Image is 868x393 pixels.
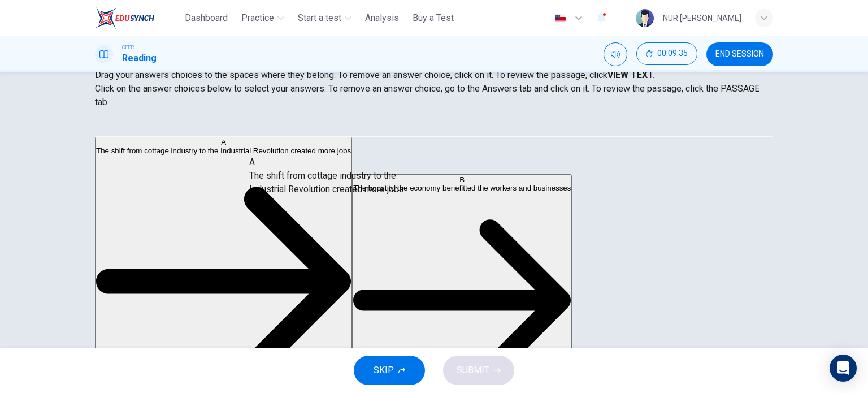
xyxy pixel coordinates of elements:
[122,44,134,51] span: CEFR
[354,356,425,385] button: SKIP
[830,355,857,382] div: Open Intercom Messenger
[95,68,773,82] p: Drag your answers choices to the spaces where they belong. To remove an answer choice, click on i...
[413,11,454,25] span: Buy a Test
[180,8,232,28] button: Dashboard
[604,42,627,66] div: Mute
[408,8,458,28] button: Buy a Test
[237,8,289,28] button: Practice
[374,362,394,378] span: SKIP
[185,11,228,25] span: Dashboard
[553,14,567,23] img: en
[353,183,571,192] span: The boost to the economy benefitted the workers and businesses
[95,82,773,109] p: Click on the answer choices below to select your answers. To remove an answer choice, go to the A...
[241,11,274,25] span: Practice
[706,42,773,66] button: END SESSION
[607,70,655,80] strong: VIEW TEXT.
[636,42,697,65] button: 00:09:35
[365,11,399,25] span: Analysis
[96,146,351,155] span: The shift from cottage industry to the Industrial Revolution created more jobs
[95,109,773,136] div: Choose test type tabs
[657,49,688,58] span: 00:09:35
[636,9,654,27] img: Profile picture
[298,11,341,25] span: Start a test
[361,8,403,28] button: Analysis
[663,11,741,25] div: NUR [PERSON_NAME]
[636,42,697,66] div: Hide
[95,7,154,29] img: ELTC logo
[122,51,157,65] h1: Reading
[95,7,180,29] a: ELTC logo
[293,8,356,28] button: Start a test
[715,50,764,59] span: END SESSION
[353,175,571,183] div: B
[96,138,351,146] div: A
